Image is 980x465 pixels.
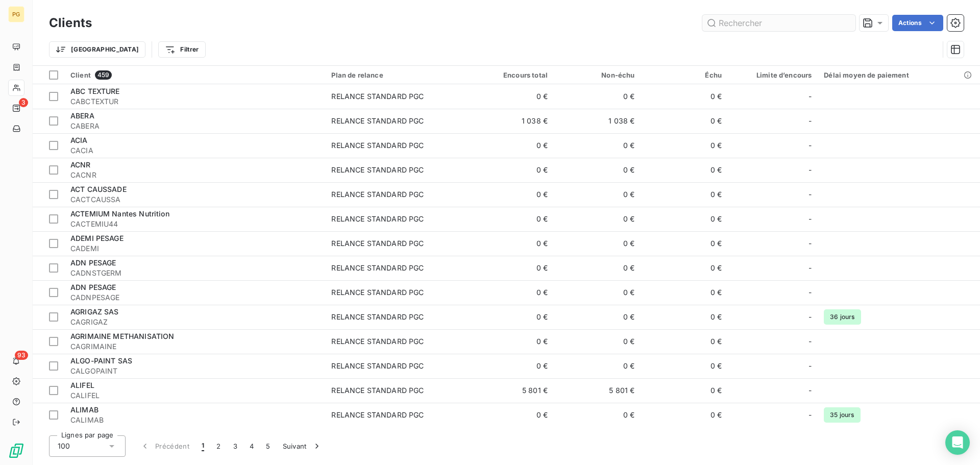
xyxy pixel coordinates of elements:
[70,170,319,180] span: CACNR
[70,234,124,242] span: ADEMI PESAGE
[331,361,424,371] div: RELANCE STANDARD PGC
[892,15,943,31] button: Actions
[70,71,91,79] span: Client
[554,305,641,329] td: 0 €
[641,256,727,280] td: 0 €
[554,158,641,182] td: 0 €
[70,121,319,131] span: CABERA
[467,329,554,354] td: 0 €
[331,91,424,102] div: RELANCE STANDARD PGC
[331,71,460,79] div: Plan de relance
[808,165,812,175] span: -
[70,381,94,389] span: ALIFEL
[95,70,112,80] span: 459
[467,109,554,133] td: 1 038 €
[260,435,276,457] button: 5
[641,329,727,354] td: 0 €
[641,158,727,182] td: 0 €
[70,317,319,327] span: CAGRIGAZ
[70,390,319,401] span: CALIFEL
[70,209,169,218] span: ACTEMIUM Nantes Nutrition
[70,111,94,120] span: ABERA
[243,435,260,457] button: 4
[331,263,424,273] div: RELANCE STANDARD PGC
[195,435,210,457] button: 1
[808,263,812,273] span: -
[70,258,116,267] span: ADN PESAGE
[331,214,424,224] div: RELANCE STANDARD PGC
[808,336,812,347] span: -
[277,435,328,457] button: Suivant
[467,305,554,329] td: 0 €
[134,435,195,457] button: Précédent
[641,403,727,427] td: 0 €
[554,133,641,158] td: 0 €
[331,385,424,396] div: RELANCE STANDARD PGC
[70,405,99,414] span: ALIMAB
[8,443,24,459] img: Logo LeanPay
[824,71,974,79] div: Délai moyen de paiement
[560,71,634,79] div: Non-échu
[227,435,243,457] button: 3
[554,256,641,280] td: 0 €
[70,145,319,156] span: CACIA
[808,361,812,371] span: -
[467,256,554,280] td: 0 €
[19,98,28,107] span: 3
[158,41,205,58] button: Filtrer
[15,351,28,360] span: 93
[58,441,70,451] span: 100
[70,356,132,365] span: ALGO-PAINT SAS
[808,287,812,298] span: -
[70,415,319,425] span: CALIMAB
[331,312,424,322] div: RELANCE STANDARD PGC
[647,71,721,79] div: Échu
[331,116,424,126] div: RELANCE STANDARD PGC
[70,185,127,193] span: ACT CAUSSADE
[70,136,88,144] span: ACIA
[641,182,727,207] td: 0 €
[467,354,554,378] td: 0 €
[70,160,91,169] span: ACNR
[70,268,319,278] span: CADNSTGERM
[467,182,554,207] td: 0 €
[808,410,812,420] span: -
[554,378,641,403] td: 5 801 €
[554,207,641,231] td: 0 €
[467,84,554,109] td: 0 €
[554,329,641,354] td: 0 €
[702,15,855,31] input: Rechercher
[808,385,812,396] span: -
[467,280,554,305] td: 0 €
[808,238,812,249] span: -
[70,332,174,340] span: AGRIMAINE METHANISATION
[473,71,548,79] div: Encours total
[467,231,554,256] td: 0 €
[331,165,424,175] div: RELANCE STANDARD PGC
[331,189,424,200] div: RELANCE STANDARD PGC
[808,214,812,224] span: -
[331,410,424,420] div: RELANCE STANDARD PGC
[331,287,424,298] div: RELANCE STANDARD PGC
[467,378,554,403] td: 5 801 €
[467,403,554,427] td: 0 €
[467,158,554,182] td: 0 €
[641,354,727,378] td: 0 €
[331,336,424,347] div: RELANCE STANDARD PGC
[70,283,116,291] span: ADN PESAGE
[824,309,861,325] span: 36 jours
[641,133,727,158] td: 0 €
[70,96,319,107] span: CABCTEXTUR
[70,292,319,303] span: CADNPESAGE
[554,84,641,109] td: 0 €
[641,109,727,133] td: 0 €
[331,238,424,249] div: RELANCE STANDARD PGC
[641,378,727,403] td: 0 €
[554,231,641,256] td: 0 €
[641,84,727,109] td: 0 €
[641,280,727,305] td: 0 €
[808,189,812,200] span: -
[734,71,812,79] div: Limite d’encours
[70,366,319,376] span: CALGOPAINT
[824,407,860,423] span: 35 jours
